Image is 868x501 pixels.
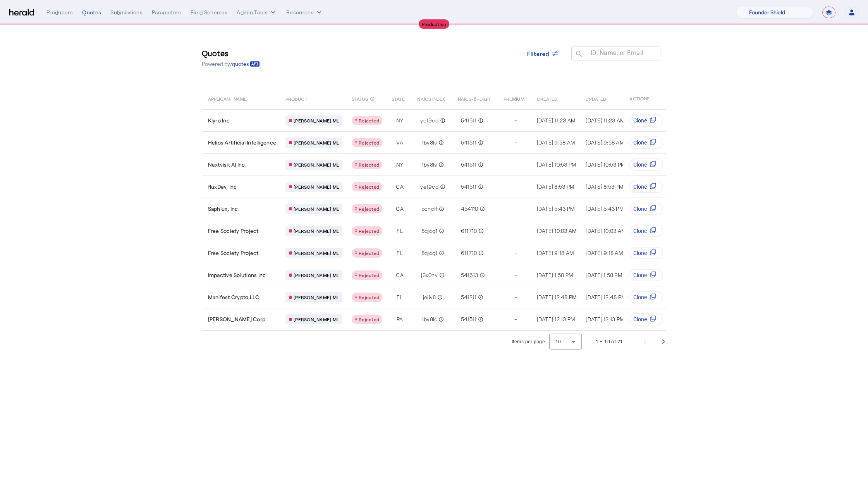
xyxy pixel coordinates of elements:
div: Field Schemas [191,9,228,16]
mat-icon: info_outline [437,227,444,235]
span: Rejected [359,140,379,145]
span: - [514,183,517,191]
span: - [514,315,517,323]
span: [PERSON_NAME] ML [294,184,339,190]
mat-icon: info_outline [476,315,483,323]
span: Rejected [359,294,379,300]
span: [DATE] 10:53 PM [586,161,625,168]
span: Klyro Inc [208,117,230,124]
mat-icon: info_outline [437,249,444,257]
span: [DATE] 12:13 PM [537,316,575,322]
span: PREMIUM [504,95,524,102]
p: Powered by [202,60,260,68]
span: yef9cd [420,117,438,124]
span: Helios Artificial Intelligence [208,139,277,146]
span: 1by8ls [422,139,437,146]
span: [DATE] 8:53 PM [537,183,574,190]
span: [PERSON_NAME] ML [294,139,339,146]
mat-icon: info_outline [437,205,444,213]
button: Resources dropdown menu [286,9,323,16]
span: [DATE] 9:18 AM [537,250,574,256]
span: 541511 [461,161,477,169]
span: CA [396,205,404,213]
mat-icon: info_outline [478,205,485,213]
mat-icon: info_outline [477,249,484,257]
span: - [514,293,517,301]
span: 541511 [461,117,477,124]
span: Rejected [359,228,379,234]
mat-icon: info_outline [437,315,444,323]
span: 8qjcg1 [421,249,438,257]
span: - [514,161,517,169]
span: jeiiv8 [423,293,436,301]
span: Rejected [359,184,379,189]
mat-icon: info_outline [476,161,483,169]
div: 1 – 10 of 21 [596,338,623,346]
span: PA [397,315,403,323]
span: 8qjcg1 [421,227,438,235]
span: [PERSON_NAME] ML [294,250,339,256]
span: FL [397,227,403,235]
mat-icon: info_outline [476,293,483,301]
span: yef9cd [420,183,438,191]
span: fluxDev, Inc [208,183,237,191]
button: Clone [630,181,663,193]
span: Rejected [359,118,379,123]
div: Quotes [82,9,101,16]
span: 541211 [461,293,477,301]
span: Clone [634,117,647,124]
span: STATE [392,95,405,102]
h3: Quotes [202,48,260,59]
a: /quotes [230,60,260,68]
span: [DATE] 12:13 PM [586,316,624,322]
span: FL [397,249,403,257]
div: Items per page: [512,338,546,346]
span: 541511 [461,183,477,191]
mat-icon: info_outline [436,293,443,301]
span: j3x0nv [421,271,438,279]
span: Manifest Crypto LLC [208,293,260,301]
span: [PERSON_NAME] ML [294,117,339,124]
span: [PERSON_NAME] Corp. [208,315,267,323]
span: Impactive Solutions Inc [208,271,266,279]
mat-icon: info_outline [476,117,483,124]
span: Rejected [359,250,379,256]
span: - [514,205,517,213]
span: [DATE] 10:03 AM [586,227,626,234]
span: [PERSON_NAME] ML [294,272,339,278]
button: internal dropdown menu [237,9,277,16]
span: [PERSON_NAME] ML [294,162,339,168]
span: NY [396,117,404,124]
span: 541511 [461,139,477,146]
mat-icon: info_outline [438,271,445,279]
span: UPDATED [586,95,606,102]
span: [DATE] 12:48 PM [586,294,626,300]
span: 541511 [461,315,477,323]
span: NAICS INDEX [417,95,445,102]
span: Rejected [359,317,379,322]
span: [PERSON_NAME] ML [294,294,339,300]
span: Clone [634,139,647,146]
span: [DATE] 11:23 AM [537,117,576,124]
span: [DATE] 9:58 AM [537,139,575,146]
span: CA [396,183,404,191]
span: Clone [634,249,647,257]
mat-icon: info_outline [478,271,485,279]
div: Submissions [110,9,143,16]
mat-icon: search [571,50,584,59]
span: [DATE] 11:23 AM [586,117,624,124]
span: Free Society Project [208,249,259,257]
button: Clone [630,158,663,171]
span: APPLICANT NAME [208,95,247,102]
span: [DATE] 9:18 AM [586,250,623,256]
span: Clone [634,183,647,191]
span: [DATE] 10:03 AM [537,227,577,234]
span: VA [396,139,403,146]
span: - [514,249,517,257]
span: 541613 [461,271,478,279]
mat-icon: info_outline [438,183,445,191]
button: Clone [630,269,663,281]
span: Nextvisit AI Inc. [208,161,247,169]
button: Filtered [521,46,565,60]
span: [DATE] 5:43 PM [586,205,624,212]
